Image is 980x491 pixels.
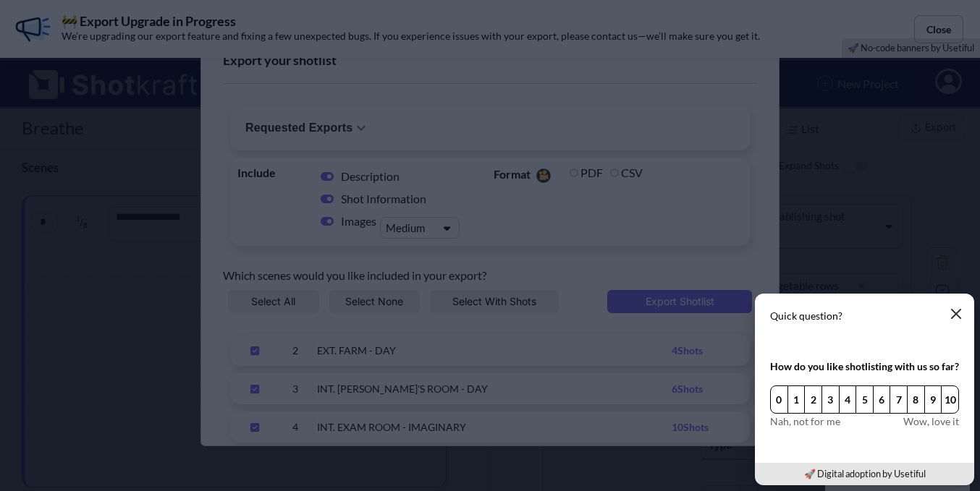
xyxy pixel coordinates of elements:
[924,385,942,414] button: 9
[903,414,959,429] span: Wow, love it
[770,414,840,429] span: Nah, not for me
[941,385,959,414] button: 10
[770,359,959,374] div: How do you like shotlisting with us so far?
[839,385,857,414] button: 4
[804,468,926,479] a: 🚀 Digital adoption by Usetiful
[770,309,959,323] p: Quick question?
[873,385,891,414] button: 6
[770,385,788,414] button: 0
[821,385,840,414] button: 3
[11,12,134,23] div: Online
[890,385,908,414] button: 7
[856,385,874,414] button: 5
[907,385,925,414] button: 8
[804,385,822,414] button: 2
[787,385,806,414] button: 1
